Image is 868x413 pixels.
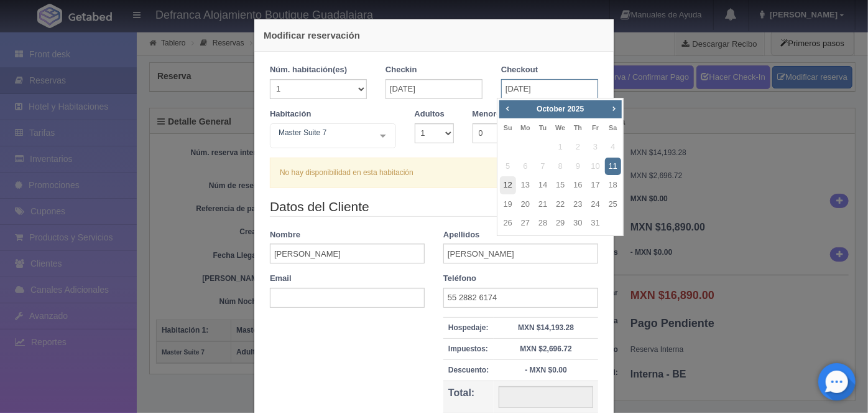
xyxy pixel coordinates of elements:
span: 7 [535,158,551,176]
a: 20 [517,196,533,214]
a: 23 [570,196,586,214]
label: Email [270,273,292,285]
input: DD-MM-AAAA [501,79,598,99]
div: No hay disponibilidad en esta habitación [270,158,598,188]
span: Prev [502,103,512,113]
strong: MXN $14,193.28 [518,323,574,332]
a: 14 [535,176,551,194]
a: Prev [501,102,514,115]
legend: Datos del Cliente [270,197,598,217]
a: 16 [570,176,586,194]
span: 9 [570,158,586,176]
span: 2 [570,138,586,156]
a: 25 [605,196,621,214]
span: 3 [588,138,604,156]
span: 6 [517,158,533,176]
a: 29 [552,214,568,232]
a: 15 [552,176,568,194]
label: Apellidos [443,229,480,241]
label: Habitación [270,108,311,120]
span: 5 [500,158,516,176]
strong: MXN $2,696.72 [520,344,571,353]
th: Hospedaje: [443,317,494,338]
span: Tuesday [539,124,547,131]
span: Saturday [609,124,617,131]
label: Menores [473,108,506,120]
span: Thursday [574,124,582,131]
span: 8 [552,158,568,176]
span: Master Suite 7 [275,126,371,139]
h4: Modificar reservación [264,29,604,42]
span: Sunday [504,124,512,131]
span: 10 [588,158,604,176]
a: 17 [588,176,604,194]
a: Next [607,102,621,115]
span: Friday [592,124,599,131]
span: 1 [552,138,568,156]
span: 4 [605,138,621,156]
span: Next [609,103,619,113]
th: Descuento: [443,360,494,381]
input: Seleccionar hab. [275,126,283,146]
a: 31 [588,214,604,232]
label: Adultos [415,108,445,120]
a: 12 [500,176,516,194]
label: Teléfono [443,273,476,285]
th: Impuestos: [443,338,494,359]
strong: - MXN $0.00 [525,366,566,374]
span: October [537,105,565,113]
span: Wednesday [555,124,565,131]
label: Núm. habitación(es) [270,64,347,76]
label: Checkin [386,64,417,76]
a: 28 [535,214,551,232]
a: 22 [552,196,568,214]
a: 19 [500,196,516,214]
span: 2025 [568,105,584,113]
a: 11 [605,158,621,176]
label: Nombre [270,229,300,241]
a: 24 [588,196,604,214]
a: 30 [570,214,586,232]
a: 26 [500,214,516,232]
a: 18 [605,176,621,194]
input: DD-MM-AAAA [386,79,482,99]
label: Checkout [501,64,538,76]
span: Monday [520,124,530,131]
a: 13 [517,176,533,194]
a: 21 [535,196,551,214]
a: 27 [517,214,533,232]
